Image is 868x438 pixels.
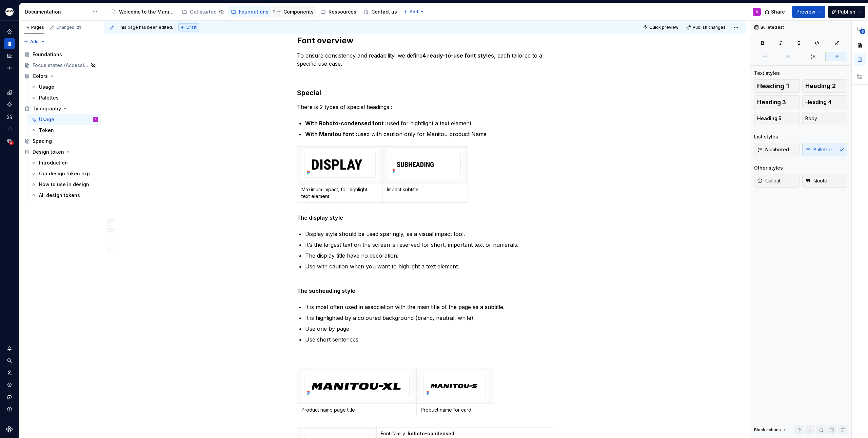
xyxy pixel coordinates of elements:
[305,119,553,127] p: used for hightlight a text element
[387,186,464,193] p: Impact subtitle
[297,35,553,46] h2: Font overview
[693,25,726,30] span: Publish changes
[108,5,400,19] div: Page tree
[838,8,855,15] span: Publish
[860,29,865,34] span: 6
[684,23,729,32] button: Publish changes
[28,125,101,136] a: Token
[754,425,787,435] div: Block actions
[757,115,782,122] span: Heading 5
[28,82,101,92] a: Usage
[304,152,369,177] img: 552a32b9-7a30-4554-b507-3e14ca1dffe4.png
[33,73,48,80] div: Colors
[305,230,553,238] p: Display style should be used sparingly, as a visual impact tool.
[802,174,848,188] button: Quote
[754,112,800,125] button: Heading 5
[4,136,15,147] a: Data sources
[4,50,15,61] a: Analytics
[305,325,553,333] p: Use one by page
[754,174,800,188] button: Callout
[239,8,269,15] div: Foundations
[6,426,13,433] svg: Supernova Logo
[39,94,59,101] div: Palettes
[297,51,553,68] p: To ensure consistency and readability, we define , each tailored to a specific use case.
[305,131,357,137] strong: With Manitou font :
[4,379,15,390] a: Settings
[805,177,827,184] span: Quote
[305,303,553,311] p: It is most often used in association with the main title of the page as a subtitle.
[5,8,14,16] img: e5cfe62c-2ffb-4aae-a2e8-6f19d60e01f1.png
[381,430,549,437] p: Font-family :
[828,6,865,18] button: Publish
[283,8,314,15] div: Components
[28,114,101,125] a: UsageS
[318,6,359,17] a: Ressources
[76,25,82,30] span: 21
[422,52,494,59] strong: 4 ready-to-use font styles
[39,170,95,177] div: Our design token explained
[28,190,101,201] a: All design tokens
[33,149,64,155] div: Design token
[4,38,15,49] a: Documentation
[108,6,178,17] a: Welcome to the Manitou and [PERSON_NAME] Design System
[22,37,47,46] button: Add
[297,103,553,111] p: There is 2 types of special headings :
[754,133,778,140] div: List styles
[118,25,173,30] span: This page has been edited.
[4,343,15,354] button: Notifications
[273,6,316,17] a: Components
[408,431,454,436] strong: Roboto-condensed
[56,25,82,30] div: Changes
[802,95,848,109] button: Heading 4
[754,143,800,156] button: Numbered
[39,84,54,90] div: Usage
[4,87,15,98] a: Design tokens
[305,241,553,249] p: It’s the largest text on the screen is reserved for short, important text or numerals.
[305,314,553,322] p: It is highlighted by a coloured background (brand, neutral, white).
[401,7,427,17] button: Add
[754,70,780,76] div: Text styles
[649,25,678,30] span: Quick preview
[22,136,101,147] a: Spacing
[4,63,15,73] a: Code automation
[802,112,848,125] button: Body
[24,25,44,30] div: Pages
[28,168,101,179] a: Our design token explained
[301,186,378,200] p: Maximum impact, for highlight text element
[22,71,101,82] a: Colors
[757,83,789,89] span: Heading 1
[360,6,400,17] a: Contact us
[22,49,101,201] div: Page tree
[33,105,61,112] div: Typography
[305,262,553,279] p: Use with caution when you want to highlight a text element.
[4,111,15,122] a: Assets
[4,355,15,366] button: Search ⌘K
[39,159,68,166] div: Introduction
[761,6,789,18] button: Share
[4,99,15,110] a: Components
[305,120,387,127] strong: With Roboto-condensed font :
[4,26,15,37] div: Home
[641,23,682,32] button: Quick preview
[805,99,831,106] span: Heading 4
[228,6,271,17] a: Foundations
[756,9,758,15] div: S
[39,116,54,123] div: Usage
[754,427,781,433] div: Block actions
[757,177,781,184] span: Callout
[22,147,101,157] a: Design token
[39,192,80,199] div: All design tokens
[186,25,197,30] span: Draft
[4,367,15,378] a: Invite team
[754,95,800,109] button: Heading 3
[22,49,101,60] a: Foundations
